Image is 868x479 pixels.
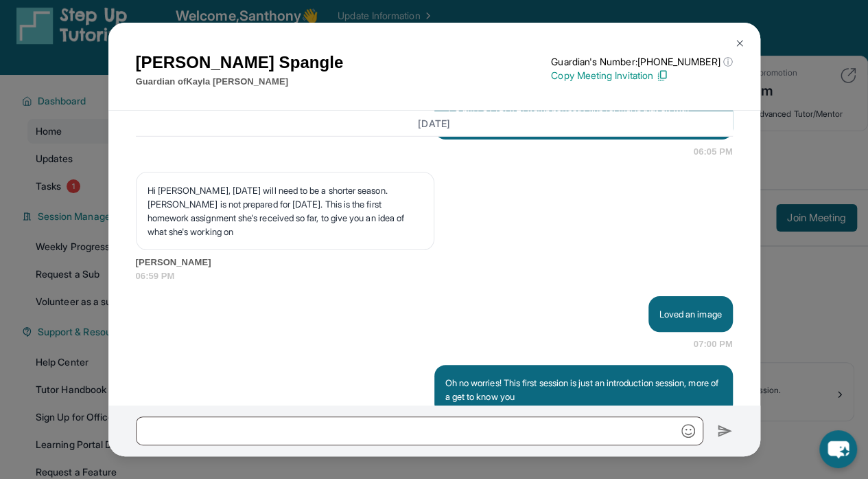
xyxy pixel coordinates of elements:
[445,376,722,403] p: Oh no worries! This first session is just an introduction session, more of a get to know you
[694,337,733,351] span: 07:00 PM
[694,145,733,159] span: 06:05 PM
[656,69,668,82] img: Copy Icon
[681,424,695,438] img: Emoji
[551,55,732,69] p: Guardian's Number: [PHONE_NUMBER]
[734,38,745,49] img: Close Icon
[136,256,733,269] span: [PERSON_NAME]
[136,75,344,89] p: Guardian of Kayla [PERSON_NAME]
[551,69,732,82] p: Copy Meeting Invitation
[136,116,733,130] h3: [DATE]
[148,183,423,238] p: Hi [PERSON_NAME], [DATE] will need to be a shorter season. [PERSON_NAME] is not prepared for [DAT...
[717,423,733,439] img: Send icon
[136,50,344,75] h1: [PERSON_NAME] Spangle
[819,430,857,468] button: chat-button
[136,269,733,283] span: 06:59 PM
[723,55,732,69] span: ⓘ
[659,307,722,321] p: Loved an image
